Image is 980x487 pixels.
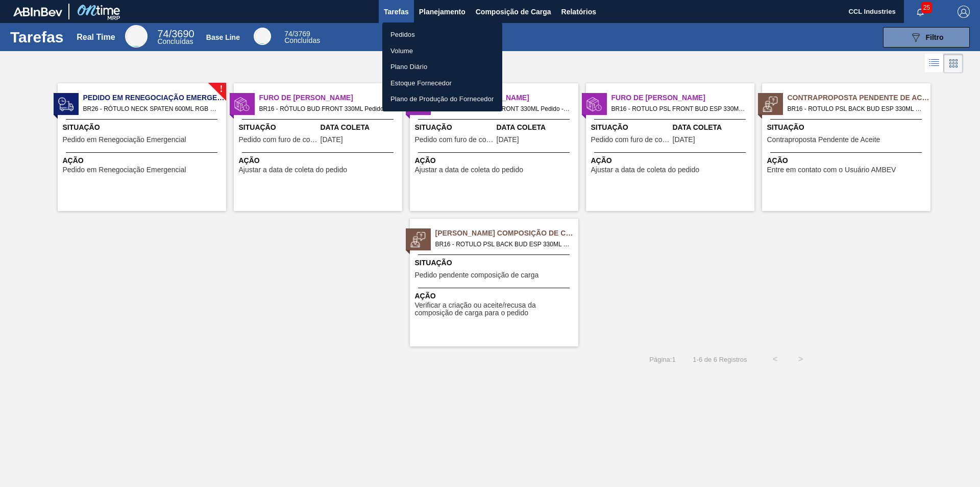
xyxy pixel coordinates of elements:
a: Estoque Fornecedor [382,75,502,91]
a: Plano de Produção do Fornecedor [382,91,502,107]
a: Plano Diário [382,59,502,75]
a: Pedidos [382,27,502,43]
a: Volume [382,43,502,59]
